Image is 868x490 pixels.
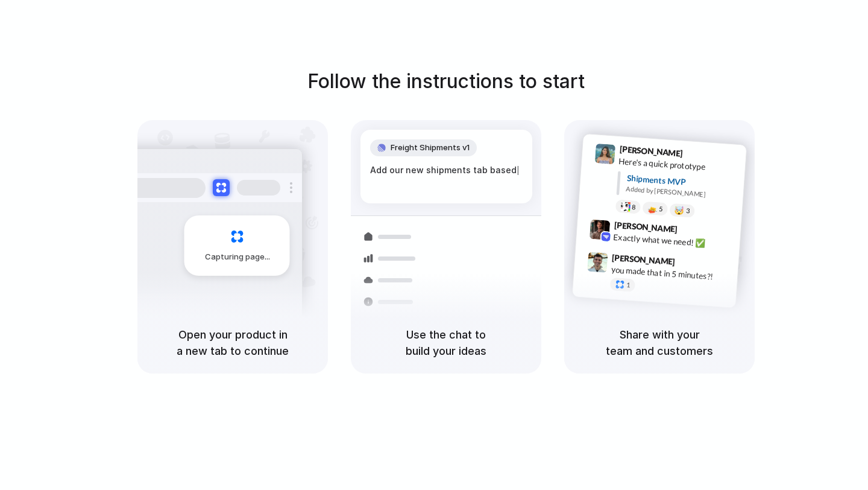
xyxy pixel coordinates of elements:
[618,155,739,176] div: Here's a quick prototype
[686,208,690,214] span: 3
[632,204,636,211] span: 8
[307,67,585,96] h1: Follow the instructions to start
[370,164,523,177] div: Add our new shipments tab based
[612,251,676,269] span: [PERSON_NAME]
[613,231,734,252] div: Exactly what we need! ✅
[626,184,737,202] div: Added by [PERSON_NAME]
[619,142,683,160] span: [PERSON_NAME]
[687,148,711,163] span: 9:41 AM
[365,326,527,359] h5: Use the chat to build your ideas
[626,172,738,192] div: Shipments MVP
[679,257,703,272] span: 9:47 AM
[152,326,313,359] h5: Open your product in a new tab to continue
[675,206,685,215] div: 🤯
[681,224,706,239] span: 9:42 AM
[205,251,272,263] span: Capturing page
[391,142,470,154] span: Freight Shipments v1
[517,165,520,175] span: |
[626,282,631,288] span: 1
[614,218,678,236] span: [PERSON_NAME]
[659,206,663,212] span: 5
[611,264,731,284] div: you made that in 5 minutes?!
[579,326,740,359] h5: Share with your team and customers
